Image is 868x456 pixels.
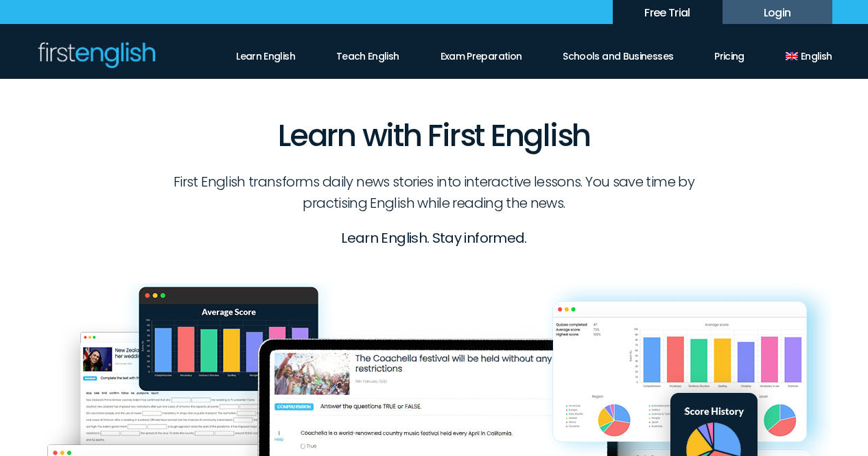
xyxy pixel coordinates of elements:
[441,41,522,64] a: Exam Preparation
[161,171,707,214] p: First English transforms daily news stories into interactive lessons. You save time by practising...
[236,41,295,64] a: Learn English
[714,41,744,64] a: Pricing
[801,50,832,62] span: English
[563,41,673,64] a: Schools and Businesses
[36,79,832,158] h1: Learn with First English
[336,41,399,64] a: Teach English
[786,41,832,64] a: English
[341,228,526,248] strong: Learn English. Stay informed.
